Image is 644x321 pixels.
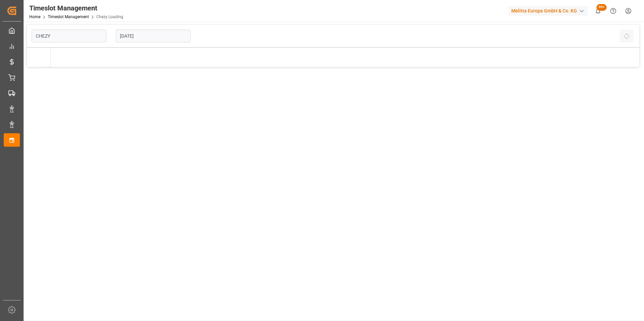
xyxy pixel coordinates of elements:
[509,4,590,17] button: Melitta Europa GmbH & Co. KG
[48,14,89,19] a: Timeslot Management
[32,30,106,42] input: Type to search/select
[597,4,607,11] span: 99+
[116,30,191,42] input: DD-MM-YYYY
[606,3,621,19] button: Help Center
[29,14,40,19] a: Home
[29,3,123,13] div: Timeslot Management
[509,6,588,16] div: Melitta Europa GmbH & Co. KG
[590,3,606,19] button: show 100 new notifications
